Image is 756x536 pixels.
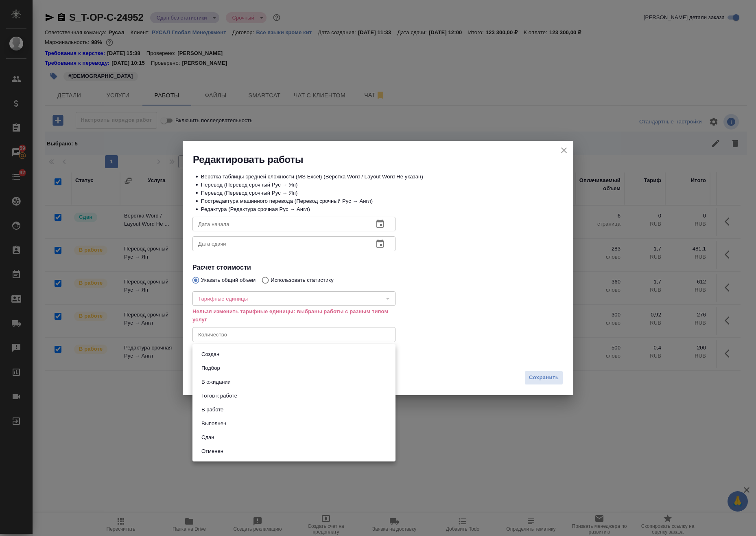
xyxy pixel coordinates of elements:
[199,350,222,359] button: Создан
[199,419,229,428] button: Выполнен
[199,378,233,387] button: В ожидании
[199,447,226,456] button: Отменен
[199,405,226,414] button: В работе
[199,433,216,442] button: Сдан
[199,364,223,373] button: Подбор
[199,391,240,400] button: Готов к работе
